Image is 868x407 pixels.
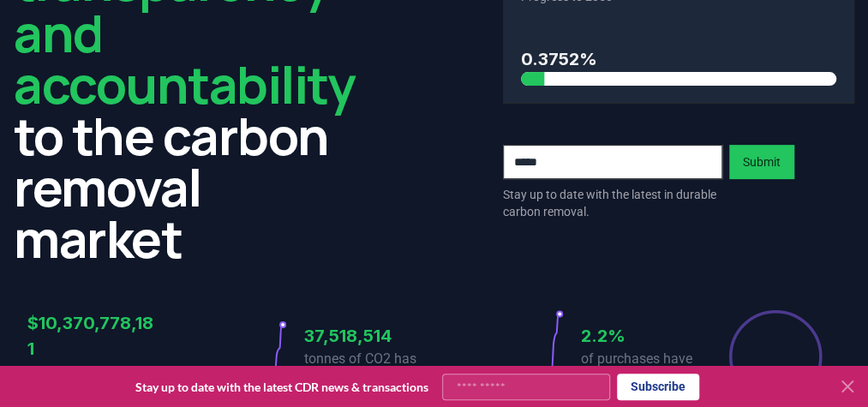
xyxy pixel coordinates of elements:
p: spent on CO2 removal [27,362,158,403]
p: tonnes of CO2 has been sold [304,349,434,390]
h3: $10,370,778,181 [27,310,158,362]
h3: 37,518,514 [304,323,434,349]
h3: 2.2% [581,323,711,349]
h3: 0.3752% [521,46,837,72]
p: of purchases have been delivered [581,349,711,390]
button: Submit [729,145,794,179]
div: Percentage of sales delivered [727,308,823,404]
p: Stay up to date with the latest in durable carbon removal. [503,186,722,220]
